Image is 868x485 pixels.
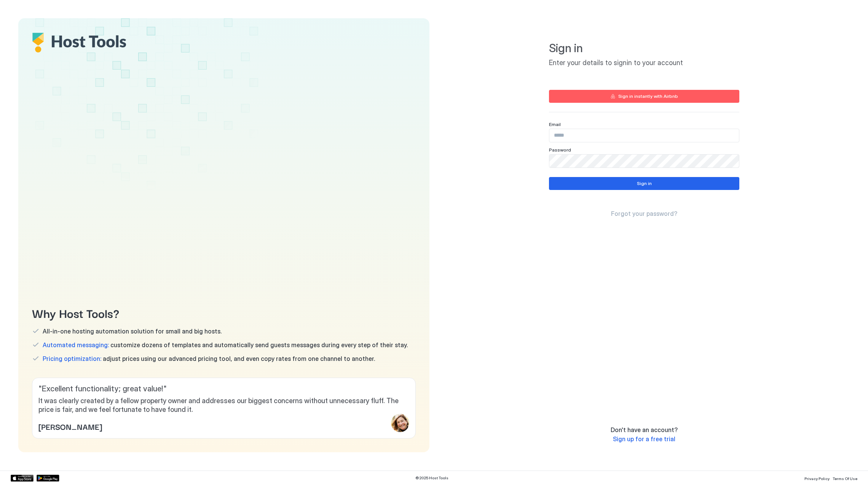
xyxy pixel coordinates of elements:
a: Privacy Policy [804,474,830,482]
button: Sign in [549,177,739,190]
a: Google Play Store [37,475,59,482]
button: Sign in instantly with Airbnb [549,90,739,103]
div: Sign in instantly with Airbnb [618,93,678,100]
span: Pricing optimization: [43,355,101,362]
span: customize dozens of templates and automatically send guests messages during every step of their s... [43,341,408,349]
a: Sign up for a free trial [613,435,675,443]
span: Forgot your password? [611,210,677,217]
a: Forgot your password? [611,210,677,218]
span: Terms Of Use [833,476,857,481]
span: Automated messaging: [43,341,109,349]
span: Enter your details to signin to your account [549,59,739,67]
span: Password [549,147,571,153]
span: " Excellent functionality; great value! " [38,384,409,394]
span: It was clearly created by a fellow property owner and addresses our biggest concerns without unne... [38,397,409,414]
div: profile [391,414,409,432]
span: Privacy Policy [804,476,830,481]
span: adjust prices using our advanced pricing tool, and even copy rates from one channel to another. [43,355,375,362]
span: [PERSON_NAME] [38,421,102,432]
a: Terms Of Use [833,474,857,482]
input: Input Field [549,155,739,168]
input: Input Field [549,129,739,142]
span: All-in-one hosting automation solution for small and big hosts. [43,327,222,335]
span: Sign up for a free trial [613,435,675,443]
span: © 2025 Host Tools [415,475,448,480]
span: Sign in [549,41,739,56]
div: Sign in [637,180,652,187]
span: Why Host Tools? [32,304,416,321]
a: App Store [11,475,34,482]
span: Email [549,121,561,127]
span: Don't have an account? [611,426,678,434]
